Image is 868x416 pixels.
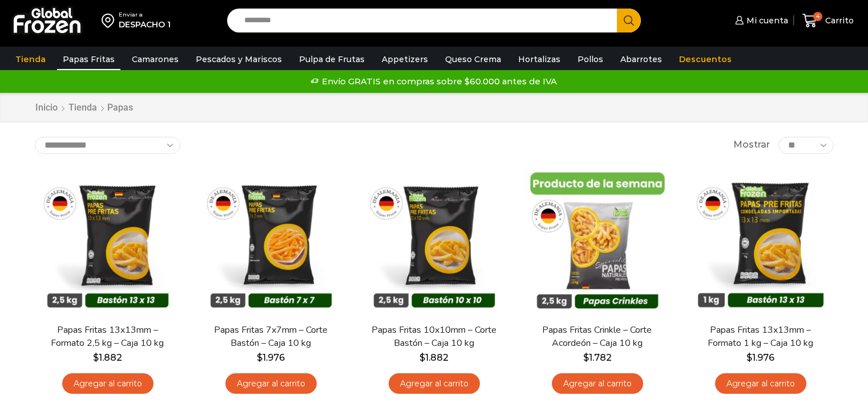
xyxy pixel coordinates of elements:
a: Mi cuenta [732,9,788,32]
bdi: 1.882 [93,352,122,363]
a: Pollos [572,48,609,70]
bdi: 1.882 [419,352,449,363]
a: Papas Fritas 13x13mm – Formato 2,5 kg – Caja 10 kg [42,324,173,350]
bdi: 1.976 [746,352,774,363]
div: DESPACHO 1 [119,19,171,30]
a: Camarones [126,48,184,70]
a: Papas Fritas [57,48,120,70]
a: Abarrotes [615,48,668,70]
a: Papas Fritas 7x7mm – Corte Bastón – Caja 10 kg [205,324,336,350]
a: Descuentos [673,48,737,70]
span: 4 [813,12,822,21]
a: Agregar al carrito: “Papas Fritas 13x13mm - Formato 1 kg - Caja 10 kg” [715,373,806,394]
bdi: 1.782 [583,352,612,363]
a: Appetizers [376,48,434,70]
a: Tienda [68,101,98,115]
a: Papas Fritas 13x13mm – Formato 1 kg – Caja 10 kg [695,324,826,350]
span: Mi cuenta [744,15,788,26]
img: address-field-icon.svg [102,11,119,30]
h1: Papas [107,102,133,113]
span: $ [93,352,99,363]
a: Inicio [35,101,58,115]
button: Search button [617,9,641,32]
span: $ [583,352,589,363]
a: Pulpa de Frutas [293,48,370,70]
span: $ [746,352,752,363]
a: Papas Fritas Crinkle – Corte Acordeón – Caja 10 kg [531,324,663,350]
span: $ [419,352,425,363]
a: Agregar al carrito: “Papas Fritas 10x10mm - Corte Bastón - Caja 10 kg” [389,373,480,394]
span: Mostrar [733,138,770,152]
a: Queso Crema [439,48,507,70]
div: Enviar a [119,11,171,19]
a: Papas Fritas 10x10mm – Corte Bastón – Caja 10 kg [368,324,499,350]
a: Agregar al carrito: “Papas Fritas 13x13mm - Formato 2,5 kg - Caja 10 kg” [62,373,154,394]
bdi: 1.976 [257,352,285,363]
a: Agregar al carrito: “Papas Fritas Crinkle - Corte Acordeón - Caja 10 kg” [552,373,643,394]
select: Pedido de la tienda [35,137,180,154]
a: Agregar al carrito: “Papas Fritas 7x7mm - Corte Bastón - Caja 10 kg” [225,373,317,394]
nav: Breadcrumb [35,101,133,115]
a: Tienda [10,48,51,70]
a: Pescados y Mariscos [190,48,288,70]
a: 4 Carrito [800,7,857,34]
a: Hortalizas [512,48,566,70]
span: Carrito [822,15,854,26]
span: $ [257,352,263,363]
